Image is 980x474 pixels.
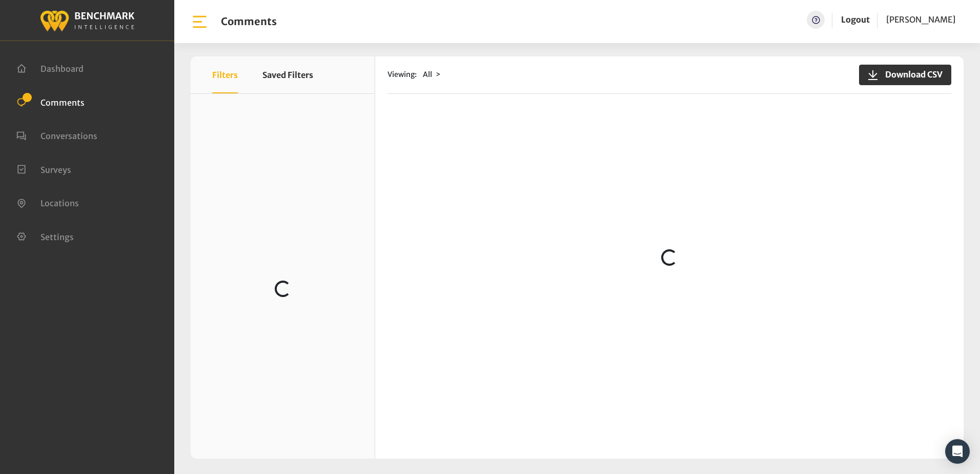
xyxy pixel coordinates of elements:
a: Locations [16,197,79,207]
button: Download CSV [859,65,951,85]
span: Settings [40,231,74,242]
h1: Comments [221,15,277,28]
span: Surveys [40,164,71,174]
a: Logout [841,11,870,29]
a: Conversations [16,130,97,140]
span: Locations [40,198,79,208]
span: [PERSON_NAME] [886,14,955,25]
span: Download CSV [879,68,943,81]
a: Logout [841,14,870,25]
span: Dashboard [40,64,84,74]
img: bar [191,13,209,31]
div: Open Intercom Messenger [945,439,970,464]
a: Dashboard [16,63,84,73]
button: Saved Filters [262,56,313,93]
a: Surveys [16,164,71,174]
a: Settings [16,231,74,241]
a: [PERSON_NAME] [886,11,955,29]
span: All [423,70,432,79]
img: benchmark [39,8,135,33]
span: Viewing: [387,69,417,80]
span: Comments [40,97,85,107]
a: Comments [16,96,85,107]
button: Filters [212,56,238,93]
span: Conversations [40,131,97,141]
